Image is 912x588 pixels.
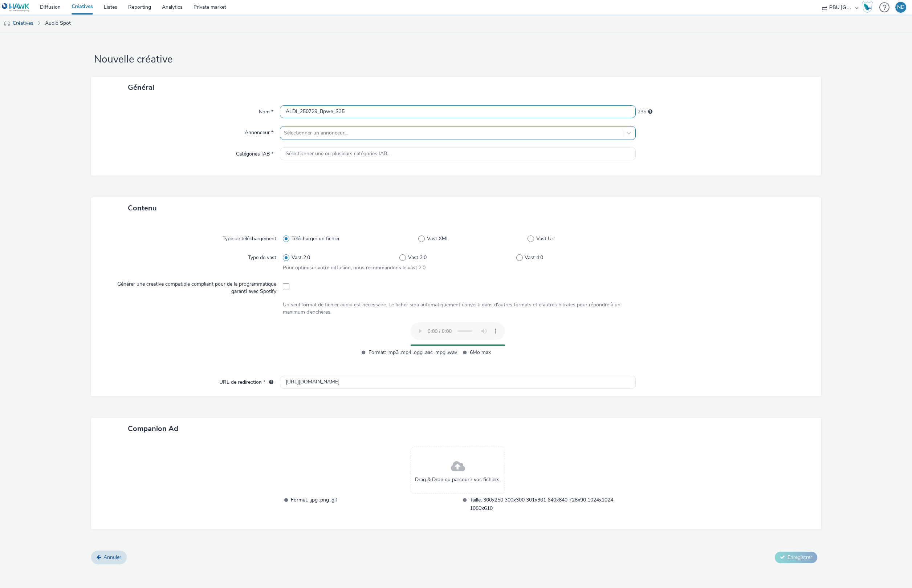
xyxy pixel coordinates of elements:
[2,3,30,12] img: undefined Logo
[280,376,636,388] input: url...
[283,301,633,316] div: Un seul format de fichier audio est nécessaire. Le ficher sera automatiquement converti dans d'au...
[408,254,427,261] span: Vast 3.0
[216,376,276,386] label: URL de redirection *
[41,15,74,32] a: Audio Spot
[648,108,652,116] div: 255 caractères maximum
[128,82,154,92] span: Général
[245,251,279,261] label: Type de vast
[265,379,273,386] div: L'URL de redirection sera utilisée comme URL de validation avec certains SSP et ce sera l'URL de ...
[862,1,873,13] img: Hawk Academy
[128,203,157,213] span: Contenu
[787,554,812,561] span: Enregistrer
[415,476,501,483] span: Drag & Drop ou parcourir vos fichiers.
[862,1,876,13] a: Hawk Academy
[525,254,543,261] span: Vast 4.0
[91,53,821,67] h1: Nouvelle créative
[897,2,904,13] div: ND
[128,424,178,434] span: Companion Ad
[470,348,558,357] span: 6Mo max
[233,148,276,158] label: Catégories IAB *
[91,551,127,564] a: Annuler
[292,254,310,261] span: Vast 2.0
[280,105,636,118] input: Nom
[4,20,11,27] img: audio
[283,264,426,271] span: Pour optimiser votre diffusion, nous recommandons le vast 2.0
[220,232,279,242] label: Type de téléchargement
[104,278,279,295] label: Générer une creative compatible compliant pour de la programmatique garanti avec Spotify
[256,105,276,116] label: Nom *
[470,496,636,512] span: Taille: 300x250 300x300 301x301 640x640 728x90 1024x1024 1080x610
[103,554,121,561] span: Annuler
[775,552,817,563] button: Enregistrer
[292,235,340,242] span: Télécharger un fichier
[638,108,646,116] span: 235
[286,151,390,157] span: Sélectionner une ou plusieurs catégories IAB...
[369,348,457,357] span: Format: .mp3 .mp4 .ogg .aac .mpg .wav
[427,235,449,242] span: Vast XML
[291,496,457,512] span: Format: .jpg .png .gif
[536,235,554,242] span: Vast Url
[242,126,276,136] label: Annonceur *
